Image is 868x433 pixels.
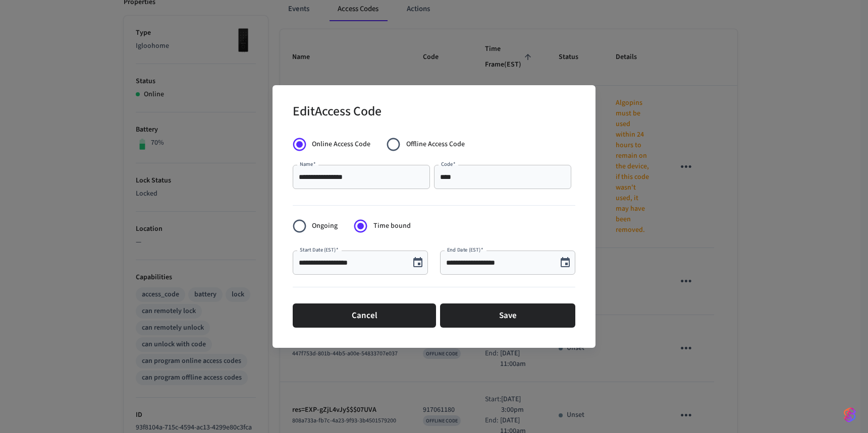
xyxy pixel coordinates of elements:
span: Online Access Code [312,139,370,150]
img: SeamLogoGradient.69752ec5.svg [844,407,856,423]
label: Start Date (EST) [300,246,339,254]
label: End Date (EST) [447,246,483,254]
label: Name [300,160,316,168]
label: Code [441,160,456,168]
span: Time bound [373,221,411,231]
span: Ongoing [312,221,338,231]
button: Cancel [293,303,436,328]
button: Choose date, selected date is Aug 23, 2025 [555,253,575,273]
button: Save [440,303,575,328]
button: Choose date, selected date is Aug 21, 2025 [408,253,428,273]
h2: Edit Access Code [293,97,382,128]
span: Offline Access Code [406,139,465,150]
